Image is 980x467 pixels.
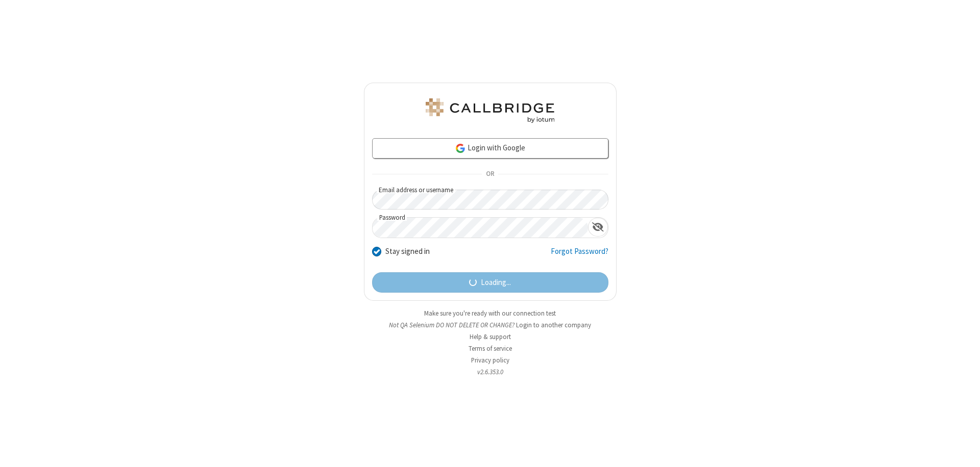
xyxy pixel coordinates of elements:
span: OR [482,167,498,181]
button: Login to another company [516,320,591,330]
input: Password [373,218,588,238]
a: Privacy policy [471,356,509,365]
span: Loading... [481,277,511,289]
img: QA Selenium DO NOT DELETE OR CHANGE [424,98,556,123]
li: Not QA Selenium DO NOT DELETE OR CHANGE? [364,320,617,330]
iframe: Chat [954,440,972,460]
li: v2.6.353.0 [364,367,617,377]
a: Login with Google [372,138,608,159]
div: Show password [588,218,608,237]
a: Make sure you're ready with our connection test [424,309,556,318]
a: Terms of service [469,344,512,353]
a: Help & support [470,332,511,341]
label: Stay signed in [385,246,430,257]
a: Forgot Password? [551,246,608,265]
img: google-icon.png [455,143,466,154]
input: Email address or username [372,190,608,210]
button: Loading... [372,272,608,293]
